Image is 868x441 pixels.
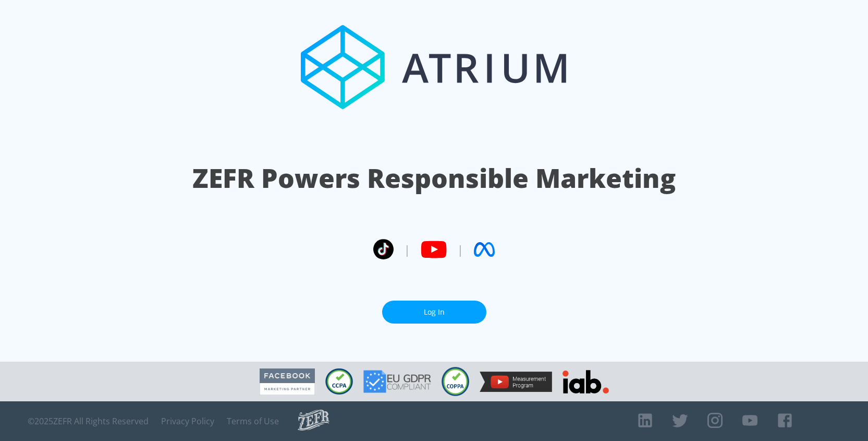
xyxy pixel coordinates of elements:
a: Terms of Use [227,416,279,426]
img: COPPA Compliant [442,367,469,396]
img: YouTube Measurement Program [480,372,552,392]
h1: ZEFR Powers Responsible Marketing [192,160,676,196]
a: Log In [382,301,486,324]
img: Facebook Marketing Partner [260,368,315,395]
img: CCPA Compliant [325,368,353,395]
span: | [404,242,410,257]
span: © 2025 ZEFR All Rights Reserved [28,416,149,426]
span: | [457,242,463,257]
a: Privacy Policy [161,416,214,426]
img: GDPR Compliant [363,370,431,393]
img: IAB [563,370,609,394]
